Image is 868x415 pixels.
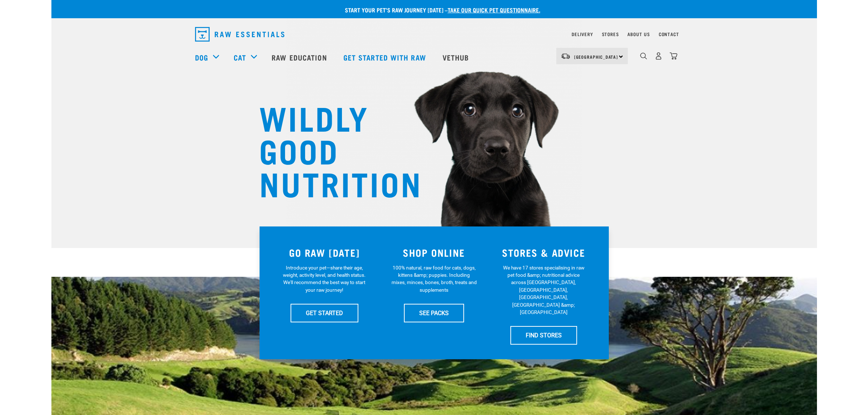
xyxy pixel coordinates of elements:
p: Start your pet’s raw journey [DATE] – [57,5,822,14]
h3: SHOP ONLINE [384,247,484,258]
img: van-moving.png [561,53,571,59]
a: Contact [659,33,679,35]
a: Dog [195,52,208,63]
img: home-icon-1@2x.png [640,53,647,59]
a: SEE PACKS [404,304,464,322]
span: [GEOGRAPHIC_DATA] [574,55,618,58]
a: Vethub [435,43,478,72]
a: Raw Education [264,43,336,72]
a: About Us [627,33,650,35]
nav: dropdown navigation [51,43,817,72]
img: Raw Essentials Logo [195,27,284,42]
a: GET STARTED [291,304,358,322]
p: 100% natural, raw food for cats, dogs, kittens &amp; puppies. Including mixes, minces, bones, bro... [391,264,477,294]
p: Introduce your pet—share their age, weight, activity level, and health status. We'll recommend th... [281,264,367,294]
a: Get started with Raw [336,43,435,72]
img: user.png [655,52,662,60]
h3: STORES & ADVICE [493,247,594,258]
h3: GO RAW [DATE] [274,247,375,258]
p: We have 17 stores specialising in raw pet food &amp; nutritional advice across [GEOGRAPHIC_DATA],... [501,264,587,316]
a: Stores [602,33,619,35]
a: take our quick pet questionnaire. [448,8,540,11]
a: FIND STORES [510,326,577,344]
a: Cat [234,52,246,63]
img: home-icon@2x.png [670,52,677,60]
h1: WILDLY GOOD NUTRITION [259,100,405,199]
nav: dropdown navigation [189,24,679,44]
a: Delivery [572,33,593,35]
